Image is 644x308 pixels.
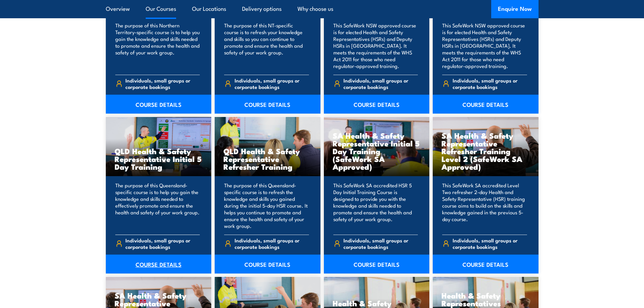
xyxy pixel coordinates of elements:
[106,255,212,274] a: COURSE DETAILS
[115,182,200,229] p: The purpose of this Queensland-specific course is to help you gain the knowledge and skills neede...
[215,255,320,274] a: COURSE DETAILS
[343,77,418,90] span: Individuals, small groups or corporate bookings
[453,77,527,90] span: Individuals, small groups or corporate bookings
[324,95,430,114] a: COURSE DETAILS
[442,132,530,170] h3: SA Health & Safety Representative Refresher Training Level 2 (SafeWork SA Approved)
[333,22,418,69] p: This SafeWork NSW approved course is for elected Health and Safety Representatives (HSRs) and Dep...
[125,237,200,250] span: Individuals, small groups or corporate bookings
[223,147,312,170] h3: QLD Health & Safety Representative Refresher Training
[343,237,418,250] span: Individuals, small groups or corporate bookings
[433,255,539,274] a: COURSE DETAILS
[224,22,309,69] p: The purpose of this NT-specific course is to refresh your knowledge and skills so you can continu...
[324,255,430,274] a: COURSE DETAILS
[115,147,203,170] h3: QLD Health & Safety Representative Initial 5 Day Training
[115,22,200,69] p: The purpose of this Northern Territory-specific course is to help you gain the knowledge and skil...
[215,95,320,114] a: COURSE DETAILS
[453,237,527,250] span: Individuals, small groups or corporate bookings
[224,182,309,229] p: The purpose of this Queensland-specific course is to refresh the knowledge and skills you gained ...
[333,132,421,170] h3: SA Health & Safety Representative Initial 5 Day Training (SafeWork SA Approved)
[442,182,527,229] p: This SafeWork SA accredited Level Two refresher 2-day Health and Safety Representative (HSR) trai...
[333,182,418,229] p: This SafeWork SA accredited HSR 5 Day Initial Training Course is designed to provide you with the...
[125,77,200,90] span: Individuals, small groups or corporate bookings
[442,22,527,69] p: This SafeWork NSW approved course is for elected Health and Safety Representatives (HSRs) and Dep...
[235,77,309,90] span: Individuals, small groups or corporate bookings
[235,237,309,250] span: Individuals, small groups or corporate bookings
[106,95,212,114] a: COURSE DETAILS
[433,95,539,114] a: COURSE DETAILS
